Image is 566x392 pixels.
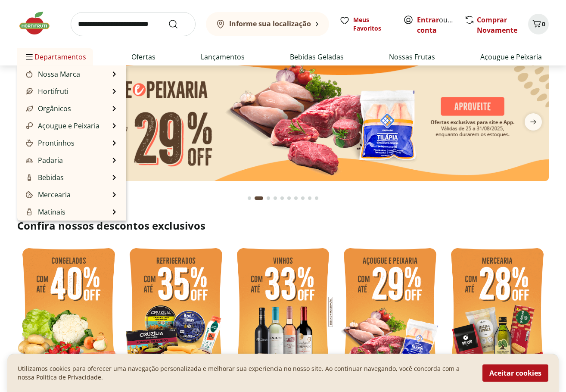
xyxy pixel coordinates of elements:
[313,188,320,208] button: Go to page 10 from fs-carousel
[24,47,34,67] button: Menu
[17,219,549,233] h2: Confira nossos descontos exclusivos
[24,69,80,79] a: Nossa MarcaNossa Marca
[272,188,279,208] button: Go to page 4 from fs-carousel
[246,188,253,208] button: Go to page 1 from fs-carousel
[306,188,313,208] button: Go to page 9 from fs-carousel
[26,71,33,78] img: Nossa Marca
[18,364,472,382] p: Utilizamos cookies para oferecer uma navegação personalizada e melhorar sua experiencia no nosso ...
[253,188,265,208] button: Current page from fs-carousel
[26,122,33,129] img: Açougue e Peixaria
[292,188,299,208] button: Go to page 7 from fs-carousel
[229,19,311,28] b: Informe sua localização
[339,243,442,380] img: açougue
[24,121,100,131] a: Açougue e PeixariaAçougue e Peixaria
[24,219,110,240] a: Frios, Queijos e LaticíniosFrios, Queijos e Laticínios
[24,47,86,67] span: Departamentos
[286,188,292,208] button: Go to page 6 from fs-carousel
[353,16,393,33] span: Meus Favoritos
[24,172,64,183] a: BebidasBebidas
[542,20,545,28] span: 0
[417,15,439,25] a: Entrar
[24,138,75,148] a: ProntinhosProntinhos
[528,14,549,34] button: Carrinho
[480,52,542,62] a: Açougue e Peixaria
[26,105,33,112] img: Orgânicos
[232,243,335,380] img: vinho
[206,12,329,36] button: Informe sua localização
[24,190,71,200] a: MerceariaMercearia
[26,191,33,198] img: Mercearia
[26,157,33,164] img: Padaria
[24,86,68,96] a: HortifrutiHortifruti
[279,188,286,208] button: Go to page 5 from fs-carousel
[17,243,120,380] img: feira
[290,52,344,62] a: Bebidas Geladas
[24,103,71,114] a: OrgânicosOrgânicos
[417,15,455,35] span: ou
[168,19,189,29] button: Submit Search
[26,88,33,95] img: Hortifruti
[124,243,227,380] img: refrigerados
[477,15,517,35] a: Comprar Novamente
[26,140,33,146] img: Prontinhos
[518,113,549,131] button: next
[17,10,60,36] img: Hortifruti
[389,52,435,62] a: Nossas Frutas
[17,52,549,181] img: açougue
[339,16,393,33] a: Meus Favoritos
[446,243,549,380] img: mercearia
[71,12,196,36] input: search
[26,174,33,181] img: Bebidas
[482,364,548,382] button: Aceitar cookies
[299,188,306,208] button: Go to page 8 from fs-carousel
[24,207,65,217] a: MatinaisMatinais
[26,208,33,215] img: Matinais
[201,52,245,62] a: Lançamentos
[417,15,464,35] a: Criar conta
[131,52,155,62] a: Ofertas
[265,188,272,208] button: Go to page 3 from fs-carousel
[24,155,63,165] a: PadariaPadaria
